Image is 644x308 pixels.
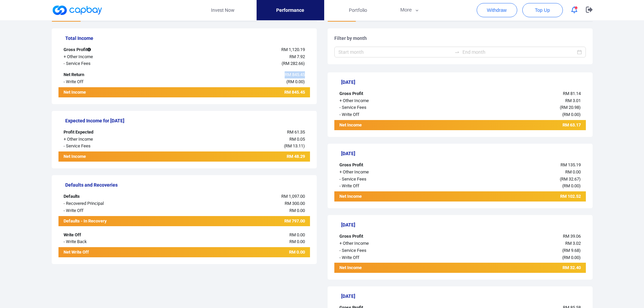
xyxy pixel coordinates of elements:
[58,71,163,78] div: Net Return
[564,183,579,188] span: RM 0.00
[341,222,586,228] h5: [DATE]
[65,118,310,124] h5: Expected Income for [DATE]
[334,111,439,118] div: - Write Off
[163,78,310,86] div: ( )
[338,48,452,56] input: Start month
[58,89,163,97] div: Net Income
[334,90,439,97] div: Gross Profit
[439,254,586,261] div: ( )
[58,200,163,207] div: - Recovered Principal
[334,162,439,169] div: Gross Profit
[341,293,586,299] h5: [DATE]
[439,247,586,254] div: ( )
[535,7,550,14] span: Top Up
[563,234,581,239] span: RM 39.06
[462,48,576,56] input: End month
[58,153,163,162] div: Net Income
[284,218,305,223] span: RM 797.00
[58,207,163,214] div: - Write Off
[163,143,310,150] div: ( )
[334,35,586,41] h5: Filter by month
[454,49,460,55] span: to
[287,154,305,159] span: RM 48.29
[287,129,305,135] span: RM 61.35
[281,194,305,199] span: RM 1,097.00
[439,104,586,111] div: ( )
[289,250,305,255] span: RM 0.00
[334,254,439,261] div: - Write Off
[58,232,163,239] div: Write Off
[454,49,460,55] span: swap-right
[563,122,581,127] span: RM 63.17
[334,264,439,273] div: Net Income
[289,239,305,244] span: RM 0.00
[289,208,305,213] span: RM 0.00
[289,232,305,237] span: RM 0.00
[349,6,367,14] span: Portfolio
[285,143,303,148] span: RM 13.11
[289,137,305,142] span: RM 0.05
[334,183,439,190] div: - Write Off
[276,6,304,14] span: Performance
[284,90,305,95] span: RM 845.45
[334,240,439,247] div: + Other Income
[334,104,439,111] div: - Service Fees
[281,47,305,52] span: RM 1,120.19
[560,162,581,167] span: RM 135.19
[58,136,163,143] div: + Other Income
[58,238,163,245] div: - Write Back
[285,201,305,206] span: RM 300.00
[334,122,439,130] div: Net Income
[565,169,581,174] span: RM 0.00
[522,3,563,17] button: Top Up
[58,129,163,136] div: Profit Expected
[65,35,310,41] h5: Total Income
[560,194,581,199] span: RM 102.52
[561,105,579,110] span: RM 20.98
[439,176,586,183] div: ( )
[561,176,579,182] span: RM 32.67
[565,98,581,103] span: RM 3.01
[439,111,586,118] div: ( )
[563,91,581,96] span: RM 81.14
[58,53,163,61] div: + Other Income
[283,61,303,66] span: RM 282.66
[289,54,305,59] span: RM 7.92
[334,97,439,104] div: + Other Income
[334,247,439,254] div: - Service Fees
[564,255,579,260] span: RM 0.00
[58,193,163,200] div: Defaults
[65,182,310,188] h5: Defaults and Recoveries
[341,79,586,85] h5: [DATE]
[58,216,163,226] div: Defaults - In Recovery
[334,233,439,240] div: Gross Profit
[58,143,163,150] div: - Service Fees
[58,60,163,67] div: - Service Fees
[341,150,586,157] h5: [DATE]
[285,72,305,77] span: RM 845.45
[565,241,581,246] span: RM 3.02
[439,183,586,190] div: ( )
[563,265,581,270] span: RM 32.40
[564,248,579,253] span: RM 9.68
[334,176,439,183] div: - Service Fees
[58,78,163,86] div: - Write Off
[288,79,303,84] span: RM 0.00
[564,112,579,117] span: RM 0.00
[334,193,439,202] div: Net Income
[477,3,517,17] button: Withdraw
[58,247,163,257] div: Net Write Off
[334,169,439,176] div: + Other Income
[58,46,163,53] div: Gross Profit
[163,60,310,67] div: ( )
